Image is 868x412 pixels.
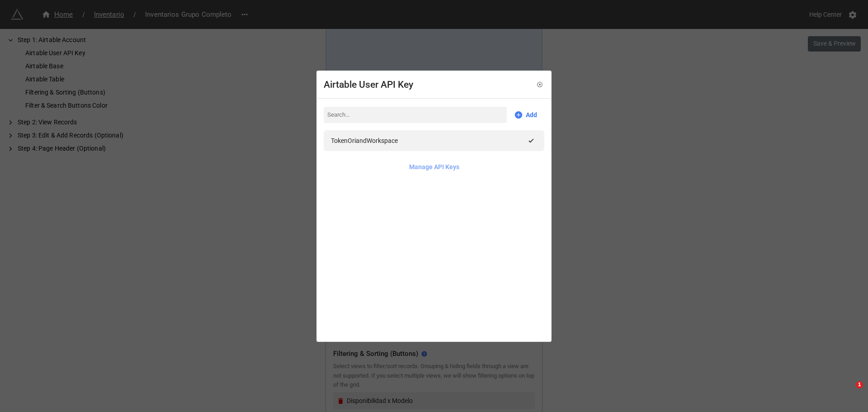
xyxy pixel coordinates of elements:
input: Search... [324,107,507,123]
iframe: Intercom live chat [837,381,859,403]
a: Manage API Keys [409,162,459,172]
a: Add [514,110,537,120]
div: TokenOriandWorkspace [331,136,398,146]
div: Airtable User API Key [324,78,413,92]
span: 1 [856,381,863,388]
